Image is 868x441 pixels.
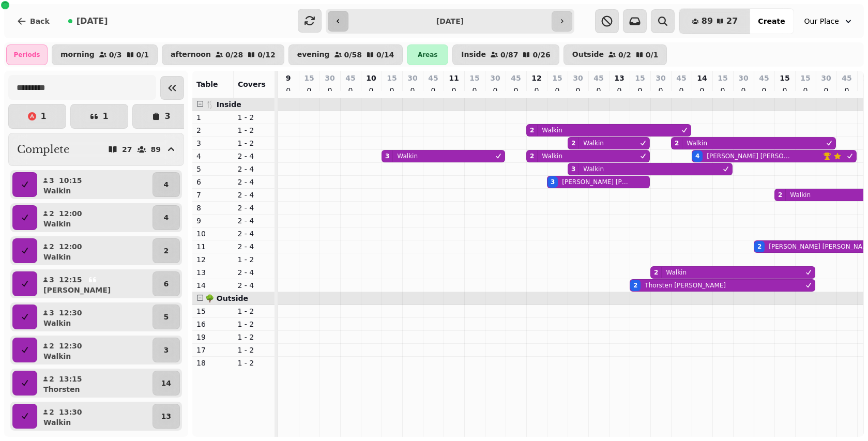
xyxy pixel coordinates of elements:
p: 15 [635,73,645,83]
p: 0 [429,85,437,96]
button: 213:30Walkin [39,404,150,429]
button: 4 [153,205,180,230]
p: afternoon [171,51,211,59]
p: 0 / 58 [344,51,362,58]
p: Inside [461,51,486,59]
p: Walkin [687,139,707,147]
p: 6 [163,279,169,289]
button: 14 [153,371,180,396]
button: 312:15[PERSON_NAME] [39,271,150,296]
p: Thorsten [PERSON_NAME] [645,281,726,290]
p: 7 [196,190,230,200]
p: 13 [161,411,171,421]
span: Covers [238,80,266,88]
p: 30 [490,73,500,83]
button: 1 [8,104,66,129]
button: 3 [132,104,190,129]
p: Outside [572,51,604,59]
p: 0 [739,85,748,96]
span: Our Place [804,16,839,26]
p: 30 [738,73,748,83]
button: 312:30Walkin [39,305,150,329]
p: [PERSON_NAME] [PERSON_NAME] [707,152,794,160]
div: Periods [6,44,48,65]
p: 13 [614,73,624,83]
p: Walkin [583,165,604,173]
p: 0 / 87 [500,51,518,58]
p: 3 [196,138,230,148]
p: Thorsten [43,384,80,394]
p: 9 [286,73,291,83]
p: 10 [366,73,376,83]
p: 2 - 4 [238,280,271,291]
div: 2 [675,139,679,147]
p: Walkin [542,126,562,134]
p: 0 [677,85,686,96]
p: 0 [843,85,851,96]
p: 18 [196,358,230,368]
button: Back [8,9,58,34]
span: 89 [702,17,713,25]
button: Inside0/870/26 [452,44,559,65]
button: 310:15Walkin [39,172,150,197]
button: 6 [153,271,180,296]
p: 6 [196,177,230,187]
p: Walkin [43,219,71,229]
span: Back [30,18,50,25]
p: 3 [163,345,169,355]
p: 0 [367,85,375,96]
p: Walkin [43,252,71,262]
p: 0 [698,85,706,96]
p: 45 [593,73,603,83]
p: 0 / 28 [225,51,243,58]
p: 13 [196,267,230,278]
span: [DATE] [77,17,108,25]
p: 30 [656,73,665,83]
div: 3 [571,165,575,173]
p: 10:15 [59,175,82,186]
p: 45 [511,73,521,83]
p: 2 [163,246,169,256]
p: 0 [781,85,789,96]
div: 2 [633,281,637,290]
span: Table [196,80,218,88]
button: 8927 [679,9,751,34]
p: 4 [163,212,169,223]
span: Create [758,18,785,25]
p: 0 [305,85,313,96]
div: 2 [654,268,658,277]
p: 0 [553,85,561,96]
p: 0 [657,85,665,96]
p: 1 [196,112,230,123]
button: [DATE] [60,9,116,34]
p: 1 [40,112,46,120]
p: 45 [345,73,355,83]
p: 2 - 4 [238,229,271,239]
p: 2 [49,208,55,219]
p: 0 [615,85,623,96]
p: 11 [449,73,459,83]
button: evening0/580/14 [288,44,403,65]
p: 2 [49,341,55,351]
p: 2 - 4 [238,190,271,200]
p: 1 - 2 [238,254,271,265]
p: 11 [196,241,230,252]
p: 0 [760,85,768,96]
button: Complete2789 [8,133,184,166]
p: 2 [49,241,55,252]
p: 14 [196,280,230,291]
button: Create [750,9,793,34]
p: 0 [346,85,355,96]
button: Collapse sidebar [160,76,184,100]
p: 89 [151,146,161,153]
button: 13 [153,404,180,429]
p: 45 [842,73,851,83]
p: 45 [759,73,769,83]
p: 0 / 3 [109,51,122,58]
p: Walkin [666,268,687,277]
p: 12 [531,73,541,83]
p: 3 [164,112,170,120]
p: 4 [163,179,169,190]
p: 0 / 1 [136,51,149,58]
p: 17 [196,345,230,355]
